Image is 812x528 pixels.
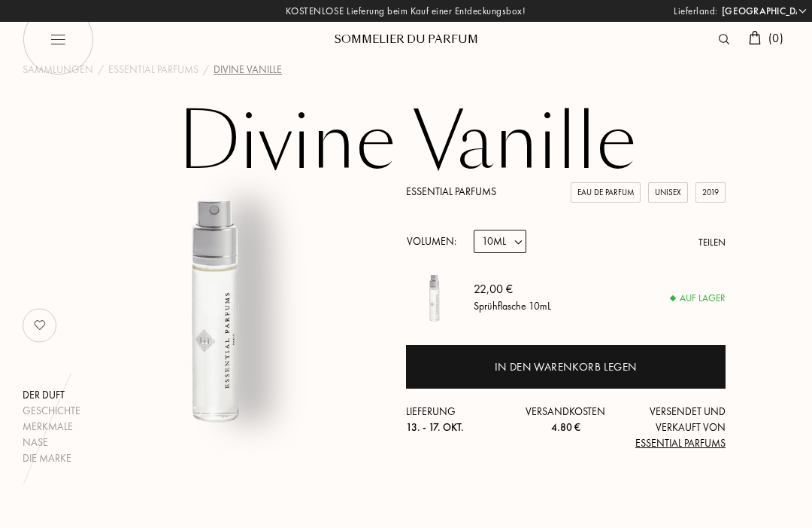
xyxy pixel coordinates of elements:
img: Divine Vanille Essential Parfums [80,169,349,438]
img: search_icn.svg [719,34,729,44]
div: Auf Lager [671,291,726,306]
div: Volumen: [406,230,465,253]
span: 13. - 17. Okt. [406,420,464,434]
div: Die Marke [23,450,80,466]
span: ( 0 ) [768,30,783,46]
div: 22,00 € [474,279,551,298]
div: Unisex [648,182,688,203]
div: Der Duft [23,387,80,403]
div: Sprühflasche 10mL [474,298,551,313]
div: / [203,62,209,78]
img: Divine Vanille Essential Parfums [406,268,462,325]
div: In den Warenkorb legen [495,359,637,376]
img: cart.svg [749,31,761,44]
img: no_like_p.png [25,310,55,340]
div: Merkmale [23,419,80,435]
div: 2019 [695,182,726,203]
span: Lieferland: [674,4,718,19]
a: Essential Parfums [406,185,496,198]
div: Versandkosten [513,404,620,435]
span: 4.80 € [551,420,580,434]
img: burger_black.png [23,4,94,75]
div: Divine Vanille [214,62,282,78]
span: Essential Parfums [635,436,726,450]
div: Versendet und verkauft von [619,404,726,451]
div: Eau de Parfum [571,182,641,203]
div: Teilen [698,235,726,250]
div: Geschichte [23,403,80,419]
h1: Divine Vanille [30,101,782,184]
a: Essential Parfums [108,62,198,78]
div: / [98,62,104,78]
div: Sommelier du Parfum [316,32,496,47]
div: Lieferung [406,404,513,435]
div: Nase [23,435,80,450]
